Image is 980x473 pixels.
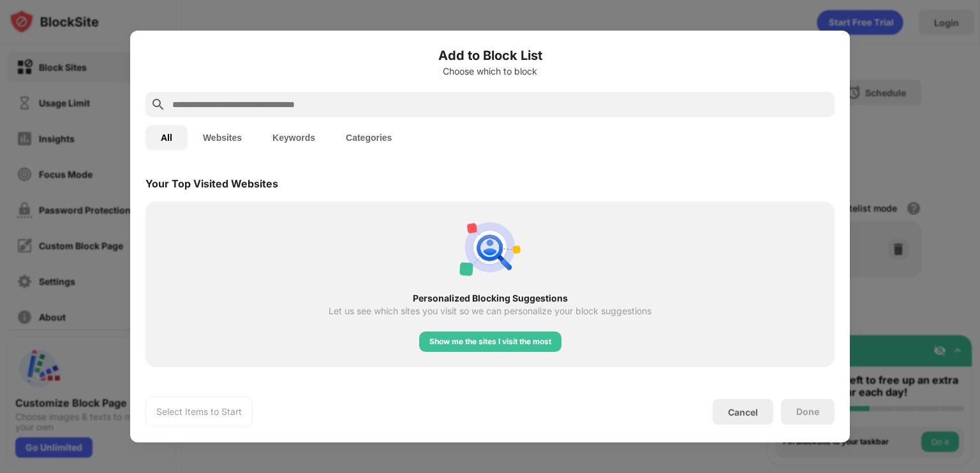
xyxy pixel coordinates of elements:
button: Categories [330,125,407,150]
div: Choose which to block [145,66,835,76]
div: Your Top Visited Websites [145,177,278,190]
img: personal-suggestions.svg [459,217,521,278]
div: Let us see which sites you visit so we can personalize your block suggestions [329,306,651,316]
button: Keywords [257,125,330,150]
div: Show me the sites I visit the most [429,335,551,348]
h6: Add to Block List [145,46,835,65]
div: Personalized Blocking Suggestions [168,293,812,303]
img: search.svg [151,97,166,112]
div: Select Items to Start [156,405,242,418]
button: Websites [188,125,257,150]
button: All [145,125,188,150]
div: Cancel [728,407,758,418]
div: Done [796,407,819,417]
